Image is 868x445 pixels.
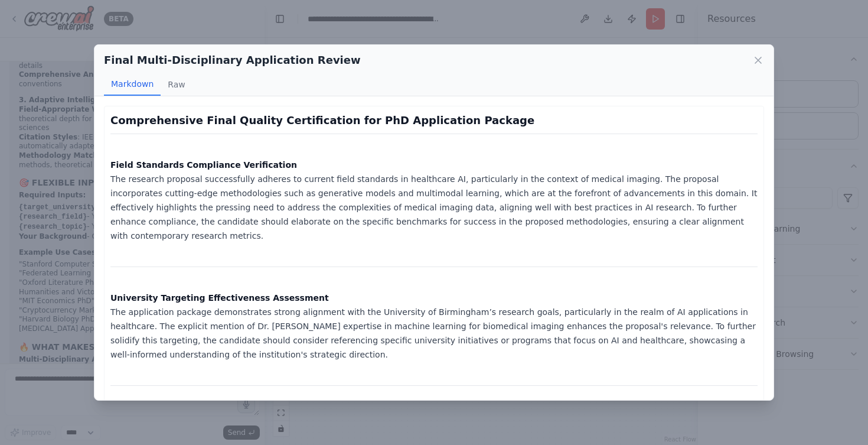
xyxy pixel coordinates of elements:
[110,293,329,303] strong: University Targeting Effectiveness Assessment
[110,112,758,129] h3: Comprehensive Final Quality Certification for PhD Application Package
[110,160,297,170] strong: Field Standards Compliance Verification
[110,158,758,243] p: The research proposal successfully adheres to current field standards in healthcare AI, particula...
[110,291,758,362] p: The application package demonstrates strong alignment with the University of Birmingham’s researc...
[104,73,161,96] button: Markdown
[104,52,361,69] h2: Final Multi-Disciplinary Application Review
[161,73,192,96] button: Raw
